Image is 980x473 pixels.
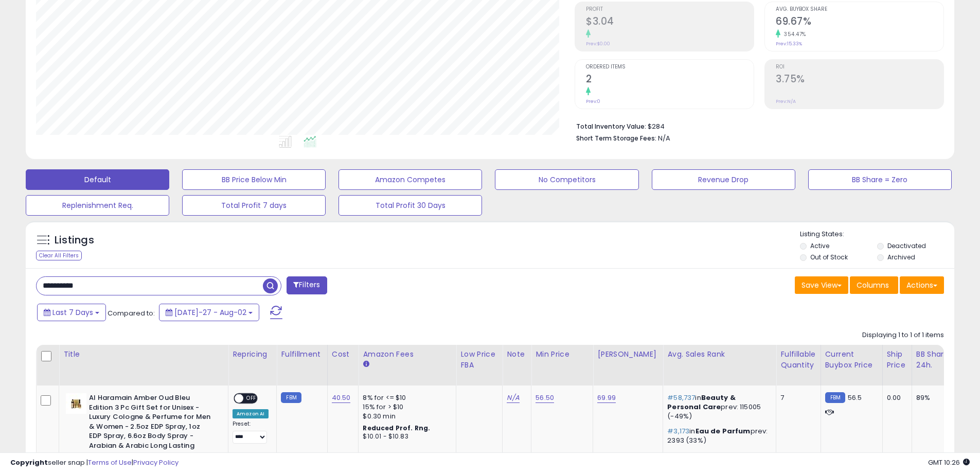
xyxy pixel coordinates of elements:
span: Columns [857,280,889,290]
b: Al Haramain Amber Oud Bleu Edition 3 Pc Gift Set for Unisex - Luxury Cologne & Perfume for Men & ... [89,393,214,463]
strong: Copyright [10,458,48,467]
span: Beauty & Personal Care [667,393,736,412]
button: [DATE]-27 - Aug-02 [159,304,259,321]
button: BB Share = Zero [808,169,952,190]
button: Columns [850,276,898,294]
img: 31Jge2UHgPL._SL40_.jpg [66,393,86,414]
small: Prev: N/A [776,98,796,104]
label: Archived [887,253,915,261]
p: in prev: 2393 (33%) [667,427,768,445]
h2: 69.67% [776,15,943,29]
small: 354.47% [780,30,806,38]
button: Save View [795,276,848,294]
button: Revenue Drop [652,169,795,190]
div: Cost [332,349,354,360]
h2: 3.75% [776,73,943,87]
span: 56.5 [848,393,862,402]
button: Amazon Competes [338,169,482,190]
button: Default [26,169,169,190]
a: 40.50 [332,393,351,403]
span: Compared to: [108,308,155,318]
b: Total Inventory Value: [576,122,646,131]
div: Min Price [536,349,589,360]
div: Preset: [233,421,269,444]
div: Repricing [233,349,272,360]
div: 8% for <= $10 [363,393,448,402]
a: Privacy Policy [133,458,179,467]
span: #58,737 [667,393,695,402]
div: 7 [780,393,812,402]
span: Ordered Items [586,64,754,70]
small: Amazon Fees. [363,360,369,369]
label: Active [810,241,829,250]
div: Displaying 1 to 1 of 1 items [862,330,944,340]
div: Title [63,349,224,360]
button: Total Profit 7 days [182,195,326,216]
div: BB Share 24h. [916,349,954,371]
div: [PERSON_NAME] [597,349,658,360]
button: No Competitors [495,169,638,190]
div: 15% for > $10 [363,402,448,412]
a: 69.99 [597,393,616,403]
span: N/A [658,133,670,143]
button: Replenishment Req. [26,195,169,216]
button: BB Price Below Min [182,169,326,190]
b: Reduced Prof. Rng. [363,424,430,432]
div: Amazon AI [233,409,269,418]
span: Avg. Buybox Share [776,7,943,12]
button: Total Profit 30 Days [338,195,482,216]
div: Clear All Filters [36,251,82,260]
h2: $3.04 [586,15,754,29]
div: 89% [916,393,950,402]
button: Actions [900,276,944,294]
div: Fulfillment [281,349,323,360]
div: Ship Price [887,349,907,371]
small: FBM [281,392,301,403]
small: Prev: $0.00 [586,41,610,47]
p: in prev: 115005 (-49%) [667,393,768,422]
div: Fulfillable Quantity [780,349,816,371]
span: 2025-08-10 10:26 GMT [928,458,970,467]
button: Last 7 Days [37,304,106,321]
small: Prev: 0 [586,98,600,104]
button: Filters [287,276,327,294]
div: Amazon Fees [363,349,452,360]
div: $10.01 - $10.83 [363,432,448,441]
span: #3,173 [667,426,689,436]
b: Short Term Storage Fees: [576,134,656,143]
span: [DATE]-27 - Aug-02 [174,307,246,318]
label: Deactivated [887,241,926,250]
span: ROI [776,64,943,70]
span: Last 7 Days [52,307,93,318]
div: seller snap | | [10,458,179,468]
h2: 2 [586,73,754,87]
a: N/A [507,393,519,403]
a: Terms of Use [88,458,132,467]
span: OFF [243,394,260,403]
small: FBM [825,392,845,403]
div: $0.30 min [363,412,448,421]
h5: Listings [55,233,94,248]
li: $284 [576,119,936,132]
div: Note [507,349,527,360]
div: Current Buybox Price [825,349,878,371]
p: Listing States: [800,230,954,239]
small: Prev: 15.33% [776,41,802,47]
div: Low Price FBA [460,349,498,371]
div: Avg. Sales Rank [667,349,772,360]
a: 56.50 [536,393,554,403]
div: 0.00 [887,393,904,402]
span: Eau de Parfum [696,426,751,436]
label: Out of Stock [810,253,848,261]
span: Profit [586,7,754,12]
